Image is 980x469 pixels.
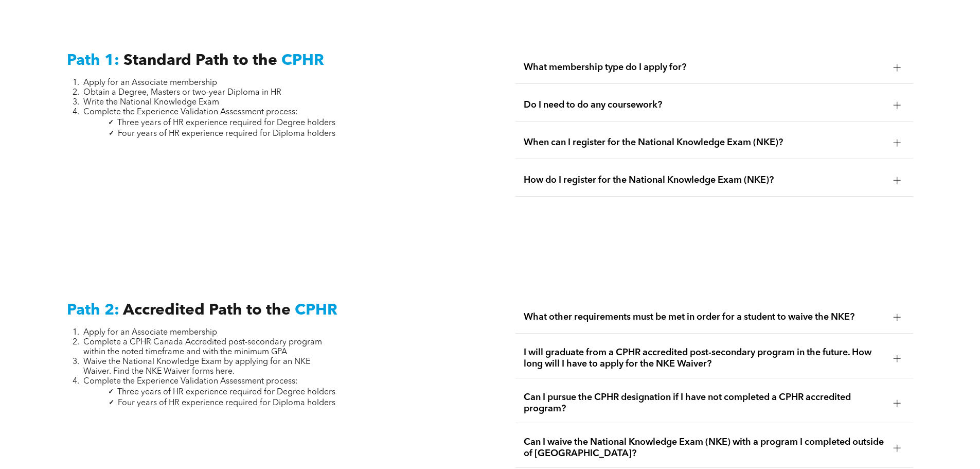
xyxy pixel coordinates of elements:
[67,53,119,68] span: Path 1:
[83,377,298,386] span: Complete the Experience Validation Assessment process:
[295,303,337,318] span: CPHR
[524,137,885,148] span: When can I register for the National Knowledge Exam (NKE)?
[117,119,335,127] span: Three years of HR experience required for Degree holders
[83,98,219,107] span: Write the National Knowledge Exam
[83,89,281,97] span: Obtain a Degree, Masters or two-year Diploma in HR
[524,392,885,414] span: Can I pursue the CPHR designation if I have not completed a CPHR accredited program?
[524,311,885,323] span: What other requirements must be met in order for a student to waive the NKE?
[524,347,885,370] span: I will graduate from a CPHR accredited post-secondary program in the future. How long will I have...
[524,437,885,459] span: Can I waive the National Knowledge Exam (NKE) with a program I completed outside of [GEOGRAPHIC_D...
[67,303,119,318] span: Path 2:
[524,62,885,73] span: What membership type do I apply for?
[524,99,885,111] span: Do I need to do any coursework?
[83,79,217,87] span: Apply for an Associate membership
[123,303,291,318] span: Accredited Path to the
[117,388,335,396] span: Three years of HR experience required for Degree holders
[118,399,335,407] span: Four years of HR experience required for Diploma holders
[83,108,298,116] span: Complete the Experience Validation Assessment process:
[83,328,217,337] span: Apply for an Associate membership
[118,130,335,138] span: Four years of HR experience required for Diploma holders
[123,53,277,68] span: Standard Path to the
[281,53,324,68] span: CPHR
[524,175,885,186] span: How do I register for the National Knowledge Exam (NKE)?
[83,358,310,376] span: Waive the National Knowledge Exam by applying for an NKE Waiver. Find the NKE Waiver forms here.
[83,338,322,356] span: Complete a CPHR Canada Accredited post-secondary program within the noted timeframe and with the ...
